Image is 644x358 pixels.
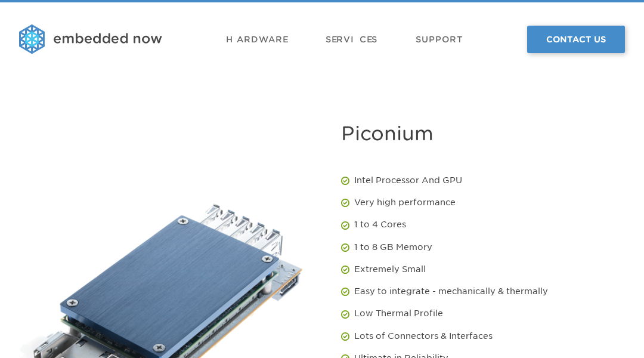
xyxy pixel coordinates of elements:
[341,328,625,345] li: Lots of Connectors & Interfaces
[326,21,377,57] a: Services
[416,21,463,57] a: Support
[341,172,625,189] li: Intel Processor And GPU
[527,26,625,53] a: Contact Us
[341,194,625,211] li: Very high performance
[226,21,287,57] a: Hardware
[341,216,625,233] li: 1 to 4 Cores
[341,239,625,256] li: 1 to 8 GB Memory
[19,24,162,54] img: logo.png
[341,283,625,300] li: Easy to integrate - mechanically & thermally
[341,305,625,322] li: Low Thermal Profile
[341,261,625,278] li: Extremely Small
[341,115,625,153] h1: Piconium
